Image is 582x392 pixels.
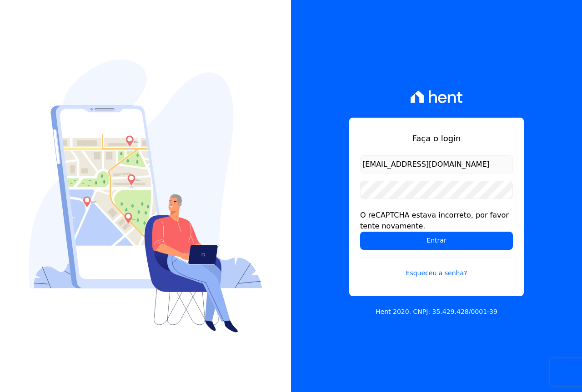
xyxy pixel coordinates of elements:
h1: Faça o login [360,132,513,144]
a: Esqueceu a senha? [360,257,513,278]
input: Entrar [360,232,513,250]
p: Hent 2020. CNPJ: 35.429.428/0001-39 [376,307,497,317]
div: O reCAPTCHA estava incorreto, por favor tente novamente. [360,210,513,232]
input: Email [360,155,513,174]
img: Login [29,60,262,332]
